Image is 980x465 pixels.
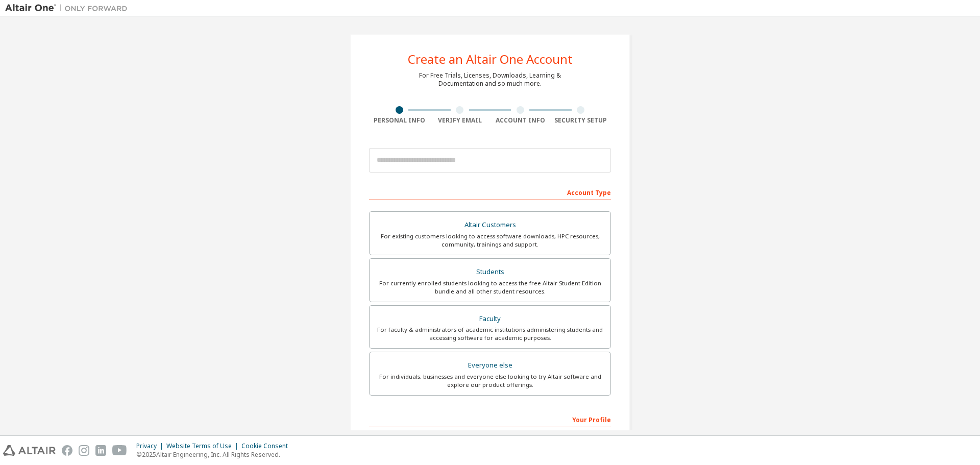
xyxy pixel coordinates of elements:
div: For existing customers looking to access software downloads, HPC resources, community, trainings ... [376,232,604,249]
div: Your Profile [369,411,611,427]
div: Verify Email [430,116,491,125]
img: instagram.svg [79,445,89,456]
div: Faculty [376,312,604,326]
img: Altair One [5,3,133,13]
div: For faculty & administrators of academic institutions administering students and accessing softwa... [376,326,604,342]
img: facebook.svg [62,445,72,456]
div: Website Terms of Use [166,442,241,450]
div: For currently enrolled students looking to access the free Altair Student Edition bundle and all ... [376,279,604,296]
div: Account Type [369,184,611,200]
div: For Free Trials, Licenses, Downloads, Learning & Documentation and so much more. [419,71,561,88]
div: For individuals, businesses and everyone else looking to try Altair software and explore our prod... [376,373,604,389]
div: Account Info [490,116,551,125]
img: youtube.svg [112,445,127,456]
div: Altair Customers [376,218,604,232]
img: linkedin.svg [95,445,106,456]
p: © 2025 Altair Engineering, Inc. All Rights Reserved. [136,450,294,459]
div: Students [376,265,604,279]
div: Create an Altair One Account [408,53,573,65]
div: Security Setup [551,116,611,125]
div: Privacy [136,442,166,450]
img: altair_logo.svg [3,445,56,456]
div: Cookie Consent [241,442,294,450]
div: Everyone else [376,358,604,373]
div: Personal Info [369,116,430,125]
